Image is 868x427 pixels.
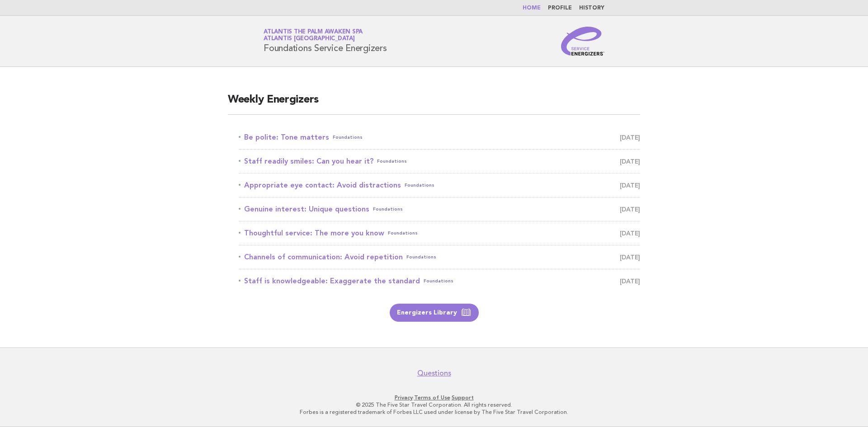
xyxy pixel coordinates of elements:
[620,251,640,263] span: [DATE]
[406,251,436,263] span: Foundations
[620,203,640,216] span: [DATE]
[620,227,640,239] span: [DATE]
[620,275,640,287] span: [DATE]
[395,394,413,401] a: Privacy
[424,275,453,287] span: Foundations
[239,275,640,287] a: Staff is knowledgeable: Exaggerate the standardFoundations [DATE]
[579,5,604,11] a: History
[548,5,572,11] a: Profile
[561,27,604,56] img: Service Energizers
[620,155,640,168] span: [DATE]
[388,227,418,239] span: Foundations
[239,131,640,144] a: Be polite: Tone mattersFoundations [DATE]
[264,29,387,53] h1: Foundations Service Energizers
[239,155,640,168] a: Staff readily smiles: Can you hear it?Foundations [DATE]
[417,369,451,378] a: Questions
[239,227,640,239] a: Thoughtful service: The more you knowFoundations [DATE]
[405,179,434,192] span: Foundations
[264,36,355,42] span: Atlantis [GEOGRAPHIC_DATA]
[452,394,474,401] a: Support
[620,131,640,144] span: [DATE]
[157,408,711,416] p: Forbes is a registered trademark of Forbes LLC used under license by The Five Star Travel Corpora...
[523,5,541,11] a: Home
[333,131,363,144] span: Foundations
[620,179,640,192] span: [DATE]
[264,29,363,42] a: Atlantis The Palm Awaken SpaAtlantis [GEOGRAPHIC_DATA]
[373,203,403,216] span: Foundations
[239,251,640,263] a: Channels of communication: Avoid repetitionFoundations [DATE]
[228,93,640,115] h2: Weekly Energizers
[157,401,711,408] p: © 2025 The Five Star Travel Corporation. All rights reserved.
[239,203,640,216] a: Genuine interest: Unique questionsFoundations [DATE]
[239,179,640,192] a: Appropriate eye contact: Avoid distractionsFoundations [DATE]
[157,394,711,401] p: · ·
[414,394,450,401] a: Terms of Use
[377,155,407,168] span: Foundations
[390,304,479,322] a: Energizers Library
